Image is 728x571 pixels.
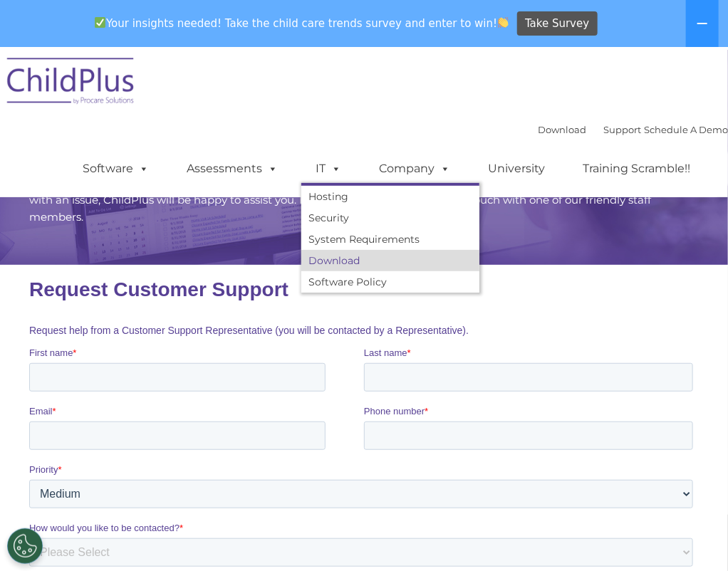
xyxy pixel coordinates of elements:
[538,124,728,135] font: |
[335,141,395,152] span: Phone number
[301,207,479,229] a: Security
[301,229,479,250] a: System Requirements
[644,124,728,135] a: Schedule A Demo
[525,11,589,36] span: Take Survey
[335,83,378,93] span: Last name
[301,154,355,183] a: IT
[88,9,515,37] span: Your insights needed! Take the child care trends survey and enter to win!
[568,154,704,183] a: Training Scramble!!
[301,271,479,293] a: Software Policy
[498,17,509,28] img: 👏
[29,176,692,224] span: Whether you want a personalized demo of the software, looking for answers, interested in training...
[603,124,641,135] a: Support
[68,154,163,183] a: Software
[7,528,43,564] button: Cookies Settings
[301,186,479,207] a: Hosting
[172,154,292,183] a: Assessments
[517,11,598,36] a: Take Survey
[538,124,586,135] a: Download
[474,154,559,183] a: University
[365,154,464,183] a: Company
[301,250,479,271] a: Download
[95,17,105,28] img: ✅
